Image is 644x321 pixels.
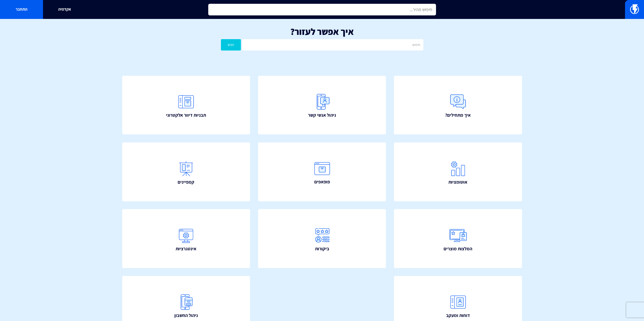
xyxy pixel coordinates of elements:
a: קמפיינים [122,142,250,201]
a: ניהול אנשי קשר [258,76,386,135]
span: ביקורות [315,245,329,252]
span: פופאפים [314,179,330,185]
input: חיפוש [242,39,423,51]
span: ניהול אנשי קשר [308,112,336,118]
span: דוחות ומעקב [446,312,470,319]
a: איך מתחילים? [394,76,522,135]
a: אוטומציות [394,142,522,201]
span: תבניות דיוור אלקטרוני [166,112,206,118]
a: תבניות דיוור אלקטרוני [122,76,250,135]
span: אינטגרציות [176,245,196,252]
button: חפש [221,39,241,51]
a: ביקורות [258,209,386,268]
span: ניהול החשבון [174,312,198,319]
span: אוטומציות [448,179,467,185]
a: אינטגרציות [122,209,250,268]
a: פופאפים [258,142,386,201]
a: המלצות מוצרים [394,209,522,268]
span: המלצות מוצרים [444,245,472,252]
input: חיפוש מהיר... [208,4,436,15]
span: איך מתחילים? [445,112,471,118]
span: קמפיינים [178,179,194,185]
h1: איך אפשר לעזור? [8,27,636,37]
